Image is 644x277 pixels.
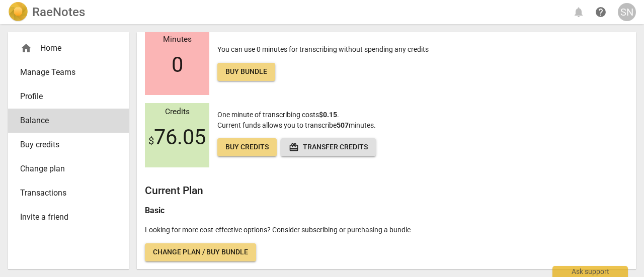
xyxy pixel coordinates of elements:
a: Buy credits [8,133,129,157]
span: One minute of transcribing costs . [217,111,339,119]
div: Minutes [145,35,209,44]
span: Transfer credits [289,142,368,152]
a: Balance [8,109,129,133]
a: Change plan / Buy bundle [145,243,256,261]
a: Buy credits [217,138,277,156]
span: 0 [172,53,183,77]
a: Change plan [8,157,129,181]
h2: Current Plan [145,184,628,197]
span: Buy bundle [225,67,267,77]
span: Balance [20,115,109,127]
b: Basic [145,206,165,215]
p: You can use 0 minutes for transcribing without spending any credits [217,44,429,81]
a: Help [592,3,610,21]
a: Profile [8,84,129,109]
a: LogoRaeNotes [8,2,85,22]
a: Buy bundle [217,63,275,81]
button: Transfer credits [281,138,376,156]
div: Credits [145,108,209,117]
b: 507 [337,121,349,129]
a: Transactions [8,181,129,205]
div: Ask support [552,266,628,277]
span: Invite a friend [20,211,109,223]
span: Profile [20,90,109,103]
button: SN [618,3,636,21]
div: Home [8,36,129,60]
div: Home [20,42,109,54]
span: redeem [289,142,299,152]
span: $ [148,135,154,147]
span: 76.05 [148,125,206,149]
p: Looking for more cost-effective options? Consider subscribing or purchasing a bundle [145,225,628,235]
span: Manage Teams [20,66,109,78]
a: Invite a friend [8,205,129,229]
span: Change plan [20,163,109,175]
img: Logo [8,2,28,22]
b: $0.15 [319,111,337,119]
h2: RaeNotes [32,5,85,19]
span: Change plan / Buy bundle [153,247,248,257]
span: Current funds allows you to transcribe minutes. [217,121,376,129]
span: help [595,6,607,18]
span: Transactions [20,187,109,199]
span: Buy credits [225,142,269,152]
span: Buy credits [20,139,109,151]
a: Manage Teams [8,60,129,84]
span: home [20,42,32,54]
